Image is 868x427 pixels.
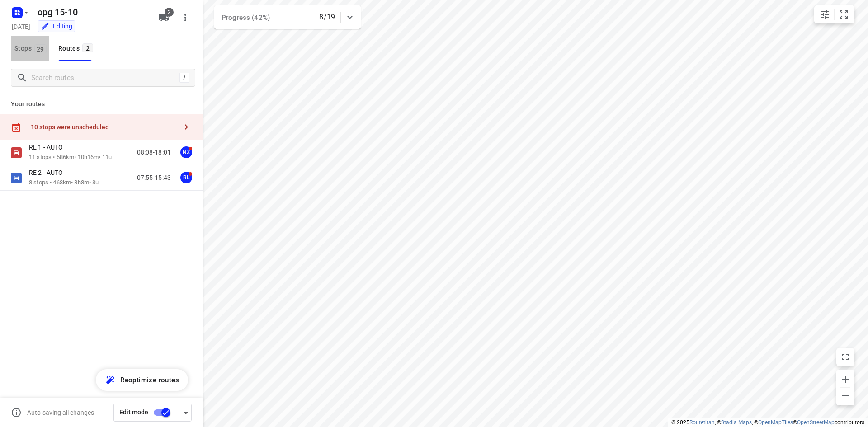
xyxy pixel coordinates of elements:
[137,173,171,183] p: 07:55-15:43
[816,5,834,23] button: Map settings
[835,5,853,23] button: Fit zoom
[11,99,192,109] p: Your routes
[137,148,171,157] p: 08:08-18:01
[29,143,68,151] p: RE 1 - AUTO
[180,407,191,418] div: Driver app settings
[176,9,194,27] button: More
[119,408,148,416] span: Edit mode
[319,12,335,23] p: 8/19
[96,369,188,391] button: Reoptimize routes
[14,43,49,54] span: Stops
[180,146,192,158] div: NZ
[721,419,752,426] a: Stadia Maps
[222,14,270,22] span: Progress (42%)
[29,153,112,162] p: 11 stops • 586km • 10h16m • 11u
[155,9,173,27] button: 2
[797,419,835,426] a: OpenStreetMap
[120,374,179,386] span: Reoptimize routes
[34,5,151,19] h5: Rename
[58,43,96,54] div: Routes
[41,22,72,31] div: You are currently in edit mode.
[214,5,361,29] div: Progress (42%)8/19
[31,123,177,131] div: 10 stops were unscheduled
[34,44,47,53] span: 29
[29,178,99,187] p: 8 stops • 468km • 8h8m • 8u
[27,409,94,416] p: Auto-saving all changes
[689,419,715,426] a: Routetitan
[29,169,68,177] p: RE 2 - AUTO
[177,169,195,187] button: RL
[165,8,174,17] span: 2
[671,419,864,426] li: © 2025 , © , © © contributors
[180,172,192,183] div: RL
[31,71,179,85] input: Search routes
[758,419,793,426] a: OpenMapTiles
[8,21,34,32] h5: Project date
[814,5,854,23] div: small contained button group
[179,73,189,83] div: /
[177,143,195,161] button: NZ
[82,43,93,52] span: 2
